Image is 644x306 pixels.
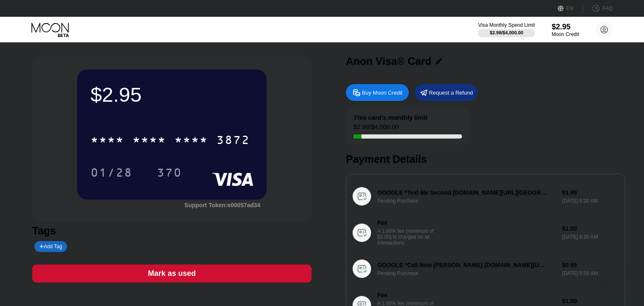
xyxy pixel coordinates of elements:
[84,162,139,183] div: 01/28
[353,213,618,253] div: FeeA 1.00% fee (minimum of $1.00) is charged on all transactions$1.00[DATE] 6:20 AM
[602,5,613,11] div: FAQ
[377,292,436,298] div: Fee
[151,162,188,183] div: 370
[562,234,618,240] div: [DATE] 6:20 AM
[562,225,618,232] div: $1.00
[32,225,312,237] div: Tags
[583,4,613,13] div: FAQ
[184,202,260,208] div: Support Token: e00057ad34
[558,4,583,13] div: EN
[429,89,473,96] div: Request a Refund
[353,114,427,121] div: This card’s monthly limit
[610,273,637,299] iframe: Button to launch messaging window, conversation in progress
[552,23,579,37] div: $2.95Moon Credit
[346,84,409,101] div: Buy Moon Credit
[32,265,312,283] div: Mark as used
[91,83,253,106] div: $2.95
[148,269,196,278] div: Mark as used
[478,22,535,37] div: Visa Monthly Spend Limit$2.98/$4,000.00
[91,167,132,180] div: 01/28
[157,167,182,180] div: 370
[552,23,579,31] div: $2.95
[346,55,431,67] div: Anon Visa® Card
[552,31,579,37] div: Moon Credit
[377,228,440,246] div: A 1.00% fee (minimum of $1.00) is charged on all transactions
[346,153,625,165] div: Payment Details
[377,219,436,226] div: Fee
[184,202,260,208] div: Support Token:e00057ad34
[353,123,399,134] div: $2.98 / $4,000.00
[478,22,535,28] div: Visa Monthly Spend Limit
[566,5,574,11] div: EN
[362,89,402,96] div: Buy Moon Credit
[34,241,67,252] div: Add Tag
[490,30,523,35] div: $2.98 / $4,000.00
[39,244,62,249] div: Add Tag
[216,134,250,148] div: 3872
[415,84,478,101] div: Request a Refund
[562,298,618,304] div: $1.00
